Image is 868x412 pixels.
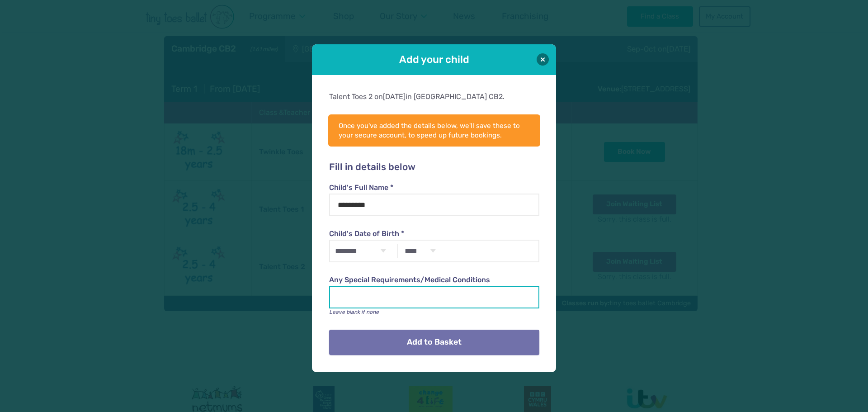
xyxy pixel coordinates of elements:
div: Talent Toes 2 on in [GEOGRAPHIC_DATA] CB2. [329,92,539,102]
label: Any Special Requirements/Medical Conditions [329,275,539,285]
p: Once you've added the details below, we'll save these to your secure account, to speed up future ... [339,121,530,139]
span: [DATE] [383,92,406,101]
label: Child's Date of Birth * [329,229,539,239]
button: Add to Basket [329,330,539,355]
h1: Add your child [337,52,531,66]
p: Leave blank if none [329,308,539,316]
label: Child's Full Name * [329,183,539,193]
h2: Fill in details below [329,161,539,173]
